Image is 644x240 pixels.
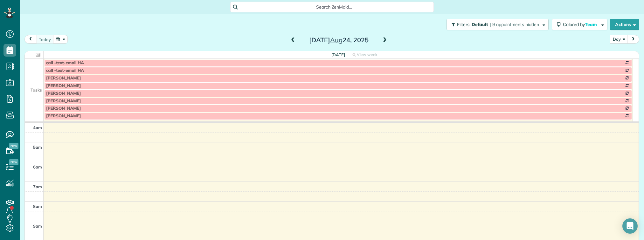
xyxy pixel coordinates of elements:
[46,91,81,96] span: [PERSON_NAME]
[585,22,598,27] span: Team
[443,19,549,30] a: Filters: Default | 9 appointments hidden
[299,37,378,44] h2: [DATE] 24, 2025
[24,35,37,44] button: prev
[46,106,81,111] span: [PERSON_NAME]
[33,125,42,130] span: 4am
[610,35,628,44] button: Day
[46,76,81,81] span: [PERSON_NAME]
[46,83,81,88] span: [PERSON_NAME]
[33,145,42,150] span: 5am
[622,218,638,234] div: Open Intercom Messenger
[447,19,549,30] button: Filters: Default | 9 appointments hidden
[331,52,345,57] span: [DATE]
[357,52,377,57] span: View week
[627,35,639,44] button: next
[9,143,18,149] span: New
[610,19,639,30] button: Actions
[9,159,18,165] span: New
[330,36,343,44] span: Aug
[46,60,84,65] span: call -text-email HA
[33,204,42,209] span: 8am
[46,99,81,104] span: [PERSON_NAME]
[36,35,54,44] button: today
[472,22,488,27] span: Default
[457,22,470,27] span: Filters:
[46,113,81,119] span: [PERSON_NAME]
[490,22,539,27] span: | 9 appointments hidden
[33,184,42,189] span: 7am
[46,68,84,73] span: call -text-email HA
[33,164,42,169] span: 6am
[563,22,599,27] span: Colored by
[33,223,42,229] span: 9am
[552,19,607,30] button: Colored byTeam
